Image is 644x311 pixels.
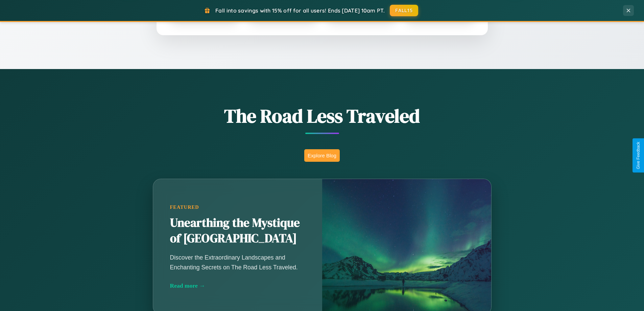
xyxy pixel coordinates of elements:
p: Discover the Extraordinary Landscapes and Enchanting Secrets on The Road Less Traveled. [170,253,305,272]
span: Fall into savings with 15% off for all users! Ends [DATE] 10am PT. [215,7,385,14]
div: Read more → [170,282,305,289]
div: Give Feedback [636,142,641,169]
div: Featured [170,204,305,210]
button: Explore Blog [304,149,340,162]
button: FALL15 [390,5,418,16]
h2: Unearthing the Mystique of [GEOGRAPHIC_DATA] [170,215,305,246]
h1: The Road Less Traveled [119,103,525,129]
